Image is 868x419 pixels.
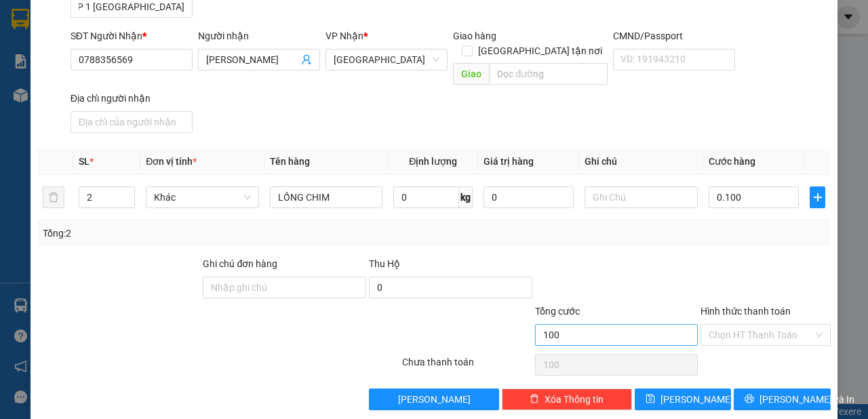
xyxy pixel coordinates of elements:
span: printer [745,394,754,405]
div: Tổng: 2 [43,226,336,241]
span: [PERSON_NAME] và In [759,392,854,407]
span: VP Nhận [325,31,363,41]
button: deleteXóa Thông tin [502,388,632,410]
span: Xóa Thông tin [545,392,604,407]
span: Giao hàng [453,31,496,41]
span: [GEOGRAPHIC_DATA] tận nơi [473,43,608,58]
input: VD: Bàn, Ghế [270,186,383,208]
span: Tổng cước [535,306,580,317]
span: Định lượng [409,156,457,167]
button: save[PERSON_NAME] [635,388,732,410]
button: delete [43,186,64,208]
span: Đơn vị tính [146,156,197,167]
div: Người nhận [198,28,320,43]
span: Khác [154,187,251,207]
span: SL [79,156,90,167]
span: delete [530,394,539,405]
button: [PERSON_NAME] [369,388,499,410]
div: SĐT Người Nhận [71,28,193,43]
div: Địa chỉ người nhận [71,91,193,106]
span: Sài Gòn [334,49,439,70]
span: [PERSON_NAME] [398,392,471,407]
input: Dọc đường [489,63,607,85]
span: user-add [301,54,312,65]
span: Cước hàng [709,156,755,167]
button: printer[PERSON_NAME] và In [734,388,831,410]
label: Ghi chú đơn hàng [203,258,277,269]
label: Hình thức thanh toán [701,306,791,317]
div: Chưa thanh toán [401,355,534,378]
input: Ghi chú đơn hàng [203,277,366,298]
th: Ghi chú [579,148,703,175]
span: plus [810,192,825,203]
span: save [646,394,655,405]
input: 0 [484,186,574,208]
button: plus [810,186,825,208]
span: Thu Hộ [369,258,400,269]
span: Tên hàng [270,156,310,167]
span: [PERSON_NAME] [660,392,733,407]
div: CMND/Passport [613,28,735,43]
span: Giá trị hàng [484,156,534,167]
span: kg [459,186,473,208]
span: Giao [453,63,489,85]
input: Địa chỉ của người nhận [71,111,193,133]
input: Ghi Chú [585,186,698,208]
